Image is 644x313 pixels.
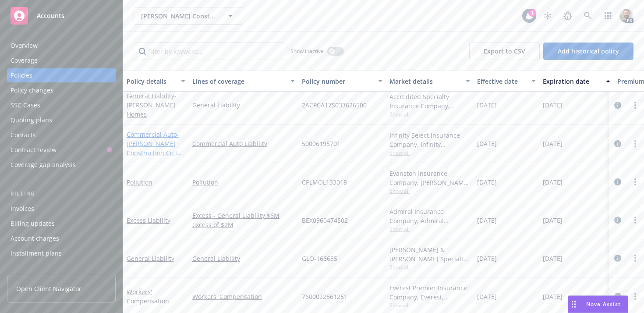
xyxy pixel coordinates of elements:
[612,177,623,187] a: circleInformation
[630,253,640,263] a: more
[7,53,116,68] a: Coverage
[543,43,633,60] button: Add historical policy
[543,139,563,148] span: [DATE]
[612,139,623,149] a: circleInformation
[477,100,497,110] span: [DATE]
[586,300,621,308] span: Nova Assist
[7,68,116,82] a: Policies
[543,292,563,301] span: [DATE]
[127,92,177,118] a: General Liability
[7,83,116,97] a: Policy changes
[37,12,64,19] span: Accounts
[134,7,243,25] button: [PERSON_NAME] Construction Co Inc
[558,47,619,55] span: Add historical policy
[539,7,556,25] a: Stop snowing
[7,4,116,28] a: Accounts
[389,187,470,195] span: Show all
[477,292,497,301] span: [DATE]
[389,302,470,309] span: Show all
[11,246,62,260] div: Installment plans
[127,178,152,186] a: Pollution
[127,77,176,86] div: Policy details
[477,77,526,86] div: Effective date
[141,11,217,21] span: [PERSON_NAME] Construction Co Inc
[389,169,470,187] div: Evanston Insurance Company, [PERSON_NAME] Insurance, Amwins
[192,178,295,187] a: Pollution
[7,189,116,198] div: Billing
[7,202,116,216] a: Invoices
[127,216,170,224] a: Excess Liability
[302,216,348,225] span: BEX0960474502
[630,215,640,225] a: more
[612,100,623,110] a: circleInformation
[612,215,623,225] a: circleInformation
[630,139,640,149] a: more
[389,77,460,86] div: Market details
[11,113,52,127] div: Quoting plans
[543,178,563,187] span: [DATE]
[7,158,116,172] a: Coverage gap analysis
[543,100,563,110] span: [DATE]
[290,47,324,55] span: Show inactive
[7,128,116,142] a: Contacts
[539,71,614,92] button: Expiration date
[543,77,601,86] div: Expiration date
[389,245,470,263] div: [PERSON_NAME] & [PERSON_NAME] Specialty Insurance Company, [PERSON_NAME] & [PERSON_NAME] ([GEOGRA...
[192,139,295,148] a: Commercial Auto Liability
[612,253,623,263] a: circleInformation
[11,158,76,172] div: Coverage gap analysis
[298,71,386,92] button: Policy number
[189,71,298,92] button: Lines of coverage
[630,100,640,110] a: more
[630,177,640,187] a: more
[11,53,38,68] div: Coverage
[568,296,579,313] div: Drag to move
[484,47,525,55] span: Export to CSV
[192,100,295,110] a: General Liability
[389,131,470,149] div: Infinity Select Insurance Company, Infinity ([PERSON_NAME])
[127,130,184,166] a: Commercial Auto
[7,98,116,112] a: SSC Cases
[7,217,116,231] a: Billing updates
[389,263,470,271] span: Show all
[630,291,640,302] a: more
[302,77,373,86] div: Policy number
[127,254,174,263] a: General Liability
[302,100,367,110] span: 2ACPCA17S033626500
[389,149,470,156] span: Show all
[7,143,116,157] a: Contract review
[389,110,470,118] span: Show all
[474,71,539,92] button: Effective date
[123,71,189,92] button: Policy details
[192,211,295,229] a: Excess - General Liability $6M excess of $2M
[389,207,470,225] div: Admiral Insurance Company, Admiral Insurance Group ([PERSON_NAME] Corporation), [GEOGRAPHIC_DATA]
[11,217,55,231] div: Billing updates
[192,254,295,263] a: General Liability
[11,83,53,97] div: Policy changes
[11,231,59,245] div: Account charges
[192,77,285,86] div: Lines of coverage
[528,8,536,16] div: 1
[127,92,177,118] span: - [PERSON_NAME] Homes
[477,254,497,263] span: [DATE]
[134,43,285,60] input: Filter by keyword...
[543,254,563,263] span: [DATE]
[127,288,169,305] a: Workers' Compensation
[543,216,563,225] span: [DATE]
[477,139,497,148] span: [DATE]
[386,71,474,92] button: Market details
[302,254,337,263] span: GLO-166635
[11,202,34,216] div: Invoices
[7,246,116,260] a: Installment plans
[11,128,36,142] div: Contacts
[477,178,497,187] span: [DATE]
[477,216,497,225] span: [DATE]
[11,39,38,53] div: Overview
[389,92,470,110] div: Accredited Specialty Insurance Company, Accredited Specialty Insurance Company, Bass Underwriters
[599,7,617,25] a: Switch app
[11,68,32,82] div: Policies
[389,283,470,302] div: Everest Premier Insurance Company, Everest, Arrowhead General Insurance Agency, Inc.
[568,295,628,313] button: Nova Assist
[192,292,295,301] a: Workers' Compensation
[619,9,633,23] img: photo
